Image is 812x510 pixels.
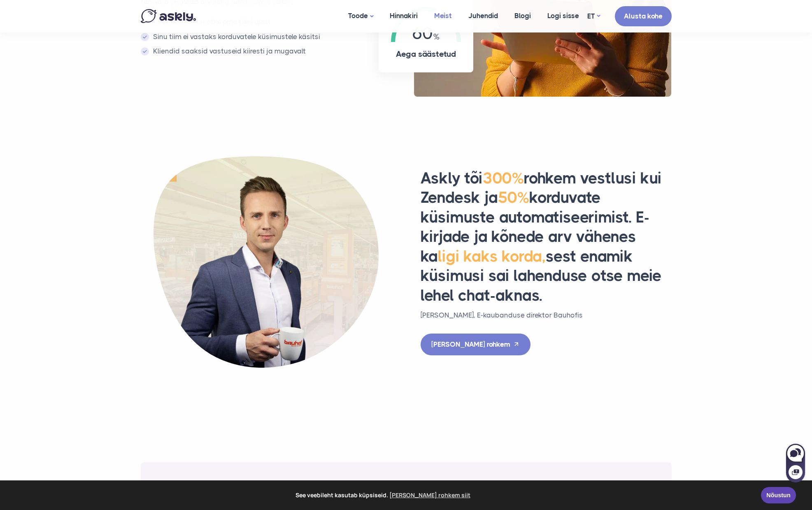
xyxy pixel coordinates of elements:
img: Askly [141,9,196,23]
a: Alusta kohe [615,6,672,26]
a: Nõustun [761,487,796,503]
a: [PERSON_NAME] rohkem [421,334,530,355]
span: ligi kaks korda, [438,247,546,265]
a: ET [587,10,600,22]
a: learn more about cookies [388,489,472,501]
div: 60 [391,7,461,42]
li: Kliendid saaksid vastuseid kiiresti ja mugavalt [141,45,352,57]
span: 50% [498,188,529,206]
span: See veebileht kasutab küpsiseid. [12,489,755,501]
p: [PERSON_NAME], E-kaubanduse direktor Bauhofis [421,309,672,321]
h4: Aega säästetud [391,48,461,60]
span: 300% [483,169,524,187]
li: Sinu tiim ei vastaks korduvatele küsimustele käsitsi [141,31,352,43]
img: Priit [151,156,382,367]
h2: Askly tõi rohkem vestlusi kui Zendesk ja korduvate küsimuste automatiseerimist. E-kirjade ja kõne... [421,169,672,306]
iframe: Askly chat [785,442,806,483]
